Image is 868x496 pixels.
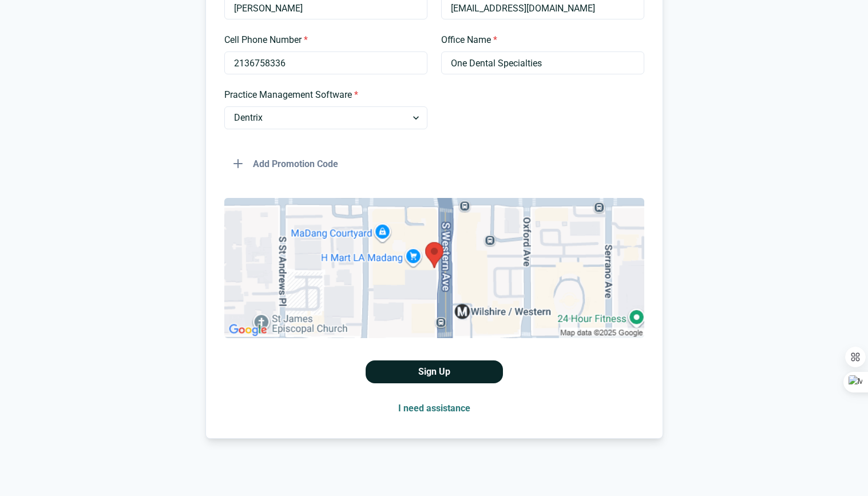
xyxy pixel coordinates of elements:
button: I need assistance [389,397,479,420]
img: Selected Place [224,198,644,338]
label: Cell Phone Number [224,33,421,47]
label: Practice Management Software [224,88,421,102]
button: Add Promotion Code [224,152,347,175]
input: Type your office name and address [441,51,644,74]
label: Office Name [441,33,637,47]
button: Sign Up [366,360,503,383]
